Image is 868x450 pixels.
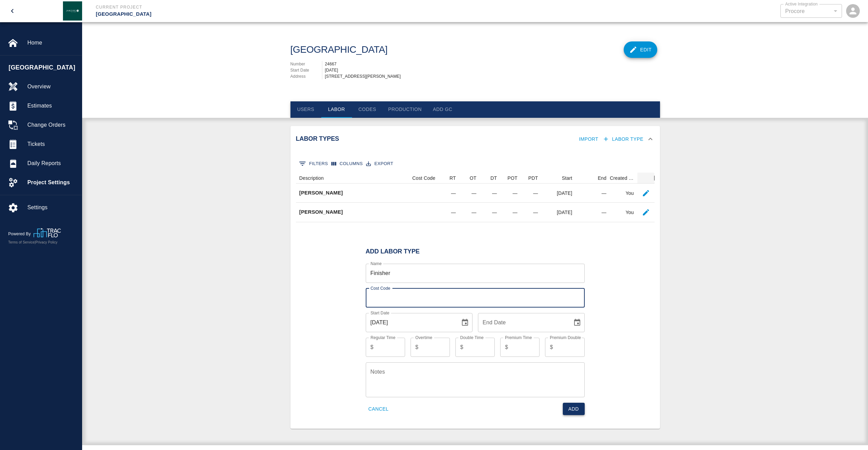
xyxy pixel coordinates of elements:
div: [DATE] [542,184,576,203]
span: Change Orders [27,121,76,129]
img: TracFlo [34,228,61,237]
span: [GEOGRAPHIC_DATA] [9,63,78,72]
button: Codes [352,101,383,118]
button: Edit [624,41,657,58]
p: Current Project [96,4,471,10]
div: — [501,184,521,203]
span: Estimates [27,102,76,110]
div: 24667 [325,61,660,67]
p: Number [290,61,322,67]
div: OT [470,173,477,184]
button: Add GC [427,101,458,118]
div: Cost Code [405,173,439,184]
div: — [459,203,480,222]
button: Export [364,159,395,169]
span: Project Settings [27,178,76,187]
button: Select columns [330,159,365,169]
label: Premium Double [550,335,581,340]
div: End [598,173,606,184]
p: $ [505,343,508,351]
input: mm/dd/yyyy [366,313,455,332]
h1: [GEOGRAPHIC_DATA] [290,44,388,55]
p: $ [371,343,374,351]
label: Overtime [415,335,432,340]
button: Add [563,403,585,415]
div: RT [439,173,459,184]
div: Created By [610,173,634,184]
button: Production [383,101,427,118]
div: — [521,184,542,203]
p: [PERSON_NAME] [299,189,343,197]
span: Settings [27,203,76,212]
div: DT [480,173,501,184]
span: Tickets [27,140,76,148]
label: Name [371,261,381,266]
div: OT [459,173,480,184]
label: Regular Time [371,335,396,340]
button: Choose date [570,316,584,329]
div: You [610,184,637,203]
div: Labor TypesImportLabor Type [290,152,660,429]
button: Users [290,101,321,118]
p: Start Date [290,67,322,73]
div: — [521,203,542,222]
p: $ [415,343,418,351]
button: Labor Type [601,133,646,146]
div: Created By [610,173,637,184]
button: Choose date, selected date is Aug 12, 2025 [458,316,472,329]
div: Procore [785,7,837,15]
label: Active Integration [785,1,818,7]
button: open drawer [4,3,21,19]
div: POT [507,173,517,184]
div: — [480,184,501,203]
input: mm/dd/yyyy [478,313,568,332]
label: Start Date [371,310,389,316]
div: [STREET_ADDRESS][PERSON_NAME] [325,73,660,79]
span: Daily Reports [27,159,76,167]
button: Labor [321,101,352,118]
p: $ [460,343,463,351]
div: [DATE] [542,203,576,222]
p: Powered By [8,231,34,237]
p: Address [290,73,322,79]
p: $ [550,343,553,351]
div: — [480,203,501,222]
div: — [459,184,480,203]
label: Cost Code [371,285,390,291]
div: Start [542,173,576,184]
div: — [576,184,610,203]
span: Overview [27,83,76,91]
div: PDT [528,173,538,184]
label: Premium Time [505,335,532,340]
p: [PERSON_NAME] [299,208,343,216]
h2: Labor Types [296,135,413,143]
img: Janeiro Inc [63,1,82,21]
div: Cost Code [412,173,436,184]
div: tabs navigation [290,101,660,118]
span: | [35,240,36,244]
div: Description [296,173,405,184]
button: Import [576,133,601,146]
a: Terms of Service [8,240,35,244]
div: — [576,203,610,222]
button: Cancel [366,403,391,415]
div: You [610,203,637,222]
div: DT [491,173,497,184]
a: Privacy Policy [36,240,57,244]
span: Home [27,39,76,47]
div: — [439,184,459,203]
button: Show filters [297,158,330,169]
div: PDT [521,173,542,184]
p: [GEOGRAPHIC_DATA] [96,10,471,18]
label: Double Time [460,335,484,340]
div: Start [562,173,572,184]
div: POT [501,173,521,184]
div: — [501,203,521,222]
div: RT [450,173,456,184]
iframe: Chat Widget [834,417,868,450]
div: — [439,203,459,222]
div: [DATE] [325,67,660,73]
div: Labor TypesImportLabor Type [290,126,660,152]
div: End [576,173,610,184]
